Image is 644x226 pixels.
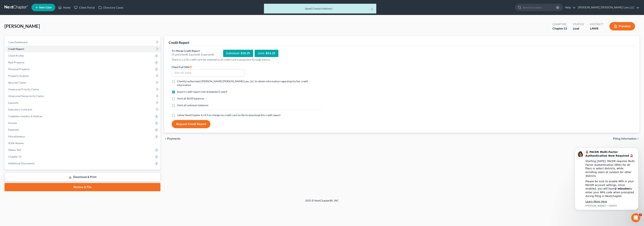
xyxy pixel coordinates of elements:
a: Unsecured Priority Claims [5,86,160,93]
button: Request Credit Report [172,120,210,128]
a: Executory Contracts [5,106,160,113]
span: Case Dashboard [8,41,27,44]
div: Tri-Merge Credit Report [172,49,214,53]
span: Payments [167,137,180,140]
div: Saved Contact Address! [267,7,373,10]
span: Client Full SSN [172,65,189,69]
span: 13 [563,27,567,30]
div: LAWB [590,26,603,31]
a: Property Analysis [5,73,160,79]
button: chevron_left Payments [164,137,180,140]
div: District [590,22,603,26]
span: Filing Information [613,137,637,140]
span: Credit Report [8,47,24,50]
span: I allow NextChapter & UCS to charge my credit card on file to download this credit report [177,113,280,117]
span: Unsecured Priority Claims [8,88,39,91]
span: Omit all $0.00 balances [177,97,204,100]
button: Filing Information chevron_right [613,137,640,140]
a: Review & File [4,183,160,191]
div: (TransUnion®, Equifax®, Experian®) [172,53,214,56]
i: chevron_right [637,137,640,140]
span: Real Property [8,61,24,64]
div: Joint: $63.25 [255,50,278,57]
div: Chapter [552,26,567,31]
span: Property Analysis [8,74,29,77]
a: Unsecured Nonpriority Claims [5,93,160,99]
div: Lead [573,26,584,31]
span: Additional Documents [8,162,35,165]
button: × [371,7,373,11]
span: Means Test [8,148,21,151]
div: Individual: $38.25 [223,50,253,57]
div: 2025 © NextChapterBK, INC [215,199,429,205]
button: Preview [609,22,635,30]
a: Credit Report [5,46,160,52]
span: Unsecured Nonpriority Claims [8,94,44,98]
span: 7 [639,213,642,216]
div: Chapter [552,22,567,26]
a: Case Dashboard [5,39,160,46]
span: Expenses [8,128,19,131]
div: Status [573,22,584,26]
a: Download & Print [4,173,160,182]
span: Chapter 13 [8,155,21,158]
span: Miscellaneous [8,135,25,138]
input: XXX-XX-XXXX [172,69,245,77]
span: Omit all unknown balances [177,104,208,107]
span: Personal Property [8,67,30,71]
span: Client(s) authorize(s) [PERSON_NAME] [PERSON_NAME] Law, LLC to obtain information regarding his/h... [177,80,308,87]
i: chevron_left [164,137,167,140]
span: Codebtors Insiders & Notices [8,115,42,118]
a: Lawsuits [5,99,160,106]
iframe: Intercom notifications message [569,144,644,212]
span: Executory Contracts [8,108,32,111]
span: SOFA Review [8,142,24,145]
a: SOFA Review [5,140,160,147]
span: Income [8,121,17,124]
a: Secured Claims [5,79,160,86]
span: Lawsuits [8,101,18,104]
iframe: Intercom live chat [631,213,640,222]
span: Client Profile [8,54,24,57]
span: [PERSON_NAME] [4,23,40,29]
span: Secured Claims [8,81,26,84]
p: There is a 3.5% credit card fee assessed to all credit card transactions through Xactus. [172,58,321,62]
div: Credit Report [169,40,189,45]
span: Import credit report into Schedules D and F [177,90,227,93]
